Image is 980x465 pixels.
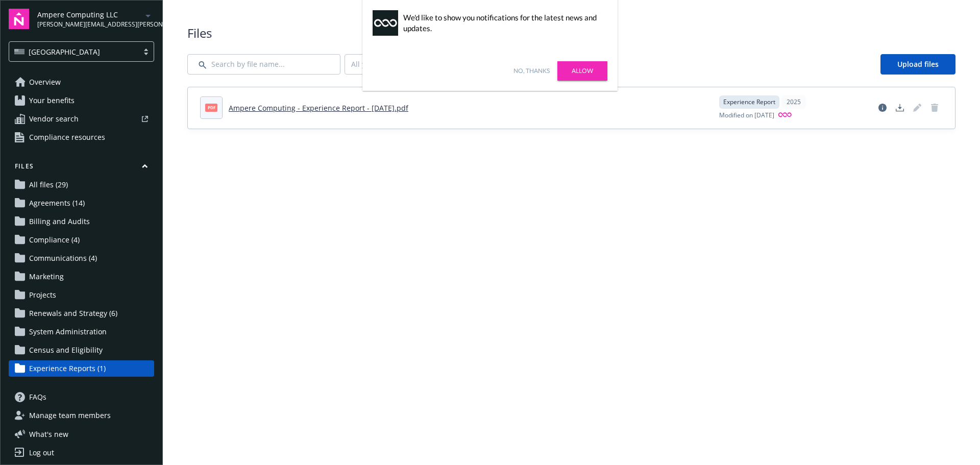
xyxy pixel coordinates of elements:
[187,25,955,42] span: Files
[29,213,90,230] span: Billing and Audits
[9,305,154,322] a: Renewals and Strategy (6)
[29,360,106,377] span: Experience Reports (1)
[29,177,68,193] span: All files (29)
[29,407,111,424] span: Manage team members
[9,232,154,248] a: Compliance (4)
[9,268,154,285] a: Marketing
[37,20,142,29] span: [PERSON_NAME][EMAIL_ADDRESS][PERSON_NAME][DOMAIN_NAME]
[29,445,54,461] div: Log out
[29,389,46,405] span: FAQs
[513,66,550,76] a: No, thanks
[205,104,217,111] span: pdf
[29,250,97,266] span: Communications (4)
[37,9,142,20] span: Ampere Computing LLC
[229,103,408,113] a: Ampere Computing - Experience Report - [DATE].pdf
[9,287,154,303] a: Projects
[9,162,154,175] button: Files
[9,389,154,405] a: FAQs
[29,46,100,57] span: [GEOGRAPHIC_DATA]
[926,100,943,116] span: Delete document
[9,429,85,439] button: What's new
[9,9,29,29] img: navigator-logo.svg
[29,129,105,145] span: Compliance resources
[9,360,154,377] a: Experience Reports (1)
[29,305,117,322] span: Renewals and Strategy (6)
[9,324,154,340] a: System Administration
[29,111,79,127] span: Vendor search
[37,9,154,29] button: Ampere Computing LLC[PERSON_NAME][EMAIL_ADDRESS][PERSON_NAME][DOMAIN_NAME]arrowDropDown
[9,111,154,127] a: Vendor search
[9,177,154,193] a: All files (29)
[29,268,64,285] span: Marketing
[892,100,908,116] a: Download document
[874,100,891,116] a: View file details
[557,61,607,81] a: Allow
[29,195,85,211] span: Agreements (14)
[29,287,56,303] span: Projects
[403,12,602,34] div: We'd like to show you notifications for the latest news and updates.
[9,129,154,145] a: Compliance resources
[9,213,154,230] a: Billing and Audits
[781,95,806,109] div: 2025
[719,111,774,120] span: Modified on [DATE]
[29,324,107,340] span: System Administration
[14,46,133,57] span: [GEOGRAPHIC_DATA]
[880,54,955,75] a: Upload files
[897,59,939,69] span: Upload files
[29,92,75,109] span: Your benefits
[142,9,154,21] a: arrowDropDown
[187,54,340,75] input: Search by file name...
[29,342,103,358] span: Census and Eligibility
[9,92,154,109] a: Your benefits
[9,195,154,211] a: Agreements (14)
[9,342,154,358] a: Census and Eligibility
[29,74,61,90] span: Overview
[9,407,154,424] a: Manage team members
[29,232,80,248] span: Compliance (4)
[29,429,68,439] span: What ' s new
[9,250,154,266] a: Communications (4)
[909,100,925,116] span: Edit document
[723,97,775,107] span: Experience Report
[9,74,154,90] a: Overview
